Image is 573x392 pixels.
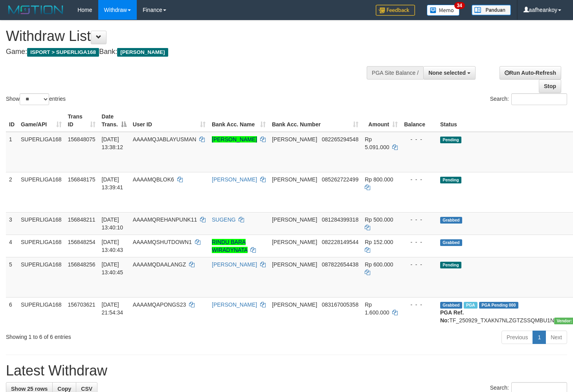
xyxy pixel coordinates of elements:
[490,93,567,105] label: Search:
[404,176,434,183] div: - - -
[472,5,511,15] img: panduan.png
[404,216,434,224] div: - - -
[440,262,461,268] span: Pending
[365,136,389,150] span: Rp 5.091.000
[404,261,434,268] div: - - -
[6,172,18,212] td: 2
[272,239,317,245] span: [PERSON_NAME]
[68,239,95,245] span: 156848254
[18,132,65,172] td: SUPERLIGA168
[365,261,393,268] span: Rp 600.000
[6,363,567,379] h1: Latest Withdraw
[272,261,317,268] span: [PERSON_NAME]
[440,239,462,246] span: Grabbed
[20,93,49,105] select: Showentries
[68,176,95,183] span: 156848175
[6,235,18,257] td: 4
[18,297,65,327] td: SUPERLIGA168
[212,176,257,183] a: [PERSON_NAME]
[440,302,462,309] span: Grabbed
[102,301,123,316] span: [DATE] 21:54:34
[365,216,393,223] span: Rp 500.000
[27,48,99,57] span: ISPORT > SUPERLIGA168
[68,261,95,268] span: 156848256
[6,4,66,16] img: MOTION_logo.png
[6,109,18,132] th: ID
[133,176,174,183] span: AAAAMQBLOK6
[133,239,192,245] span: AAAAMQSHUTDOWN1
[440,137,461,143] span: Pending
[404,135,434,143] div: - - -
[440,177,461,183] span: Pending
[133,261,186,268] span: AAAAMQDAALANGZ
[376,5,415,16] img: Feedback.jpg
[99,109,130,132] th: Date Trans.: activate to sort column descending
[362,109,401,132] th: Amount: activate to sort column ascending
[133,136,197,142] span: AAAAMQJABLAYUSMAN
[533,331,546,344] a: 1
[6,93,66,105] label: Show entries
[440,217,462,224] span: Grabbed
[365,176,393,183] span: Rp 800.000
[272,301,317,308] span: [PERSON_NAME]
[102,136,123,150] span: [DATE] 13:38:12
[545,331,567,344] a: Next
[18,235,65,257] td: SUPERLIGA168
[428,70,466,76] span: None selected
[209,109,269,132] th: Bank Acc. Name: activate to sort column ascending
[423,66,476,80] button: None selected
[404,301,434,309] div: - - -
[18,172,65,212] td: SUPERLIGA168
[18,257,65,297] td: SUPERLIGA168
[212,261,257,268] a: [PERSON_NAME]
[539,80,561,93] a: Stop
[68,136,95,142] span: 156848075
[18,109,65,132] th: Game/API: activate to sort column ascending
[6,330,233,341] div: Showing 1 to 6 of 6 entries
[6,28,374,44] h1: Withdraw List
[117,48,168,57] span: [PERSON_NAME]
[133,301,186,308] span: AAAAMQAPONGS23
[212,216,236,223] a: SUGENG
[511,93,567,105] input: Search:
[6,212,18,235] td: 3
[322,239,358,245] span: Copy 082228149544 to clipboard
[212,239,248,253] a: RINDU BARA WIRADYNATA
[68,216,95,223] span: 156848211
[212,301,257,308] a: [PERSON_NAME]
[427,5,460,16] img: Button%20Memo.svg
[102,216,123,231] span: [DATE] 13:40:10
[212,136,257,142] a: [PERSON_NAME]
[322,136,358,142] span: Copy 082265294548 to clipboard
[500,66,561,80] a: Run Auto-Refresh
[479,302,518,309] span: PGA Pending
[501,331,533,344] a: Previous
[440,309,464,324] b: PGA Ref. No:
[133,216,197,223] span: AAAAMQREHANPUNK11
[65,109,99,132] th: Trans ID: activate to sort column ascending
[272,216,317,223] span: [PERSON_NAME]
[365,239,393,245] span: Rp 152.000
[102,239,123,253] span: [DATE] 13:40:43
[401,109,437,132] th: Balance
[57,386,71,392] span: Copy
[404,238,434,246] div: - - -
[6,257,18,297] td: 5
[272,176,317,183] span: [PERSON_NAME]
[464,302,477,309] span: Marked by aafchhiseyha
[322,176,358,183] span: Copy 085262722499 to clipboard
[6,48,374,56] h4: Game: Bank:
[272,136,317,142] span: [PERSON_NAME]
[18,212,65,235] td: SUPERLIGA168
[6,297,18,327] td: 6
[102,261,123,276] span: [DATE] 13:40:45
[102,176,123,190] span: [DATE] 13:39:41
[130,109,209,132] th: User ID: activate to sort column ascending
[322,301,358,308] span: Copy 083167005358 to clipboard
[454,2,465,9] span: 34
[11,386,48,392] span: Show 25 rows
[6,132,18,172] td: 1
[322,216,358,223] span: Copy 081284399318 to clipboard
[367,66,423,80] div: PGA Site Balance /
[81,386,92,392] span: CSV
